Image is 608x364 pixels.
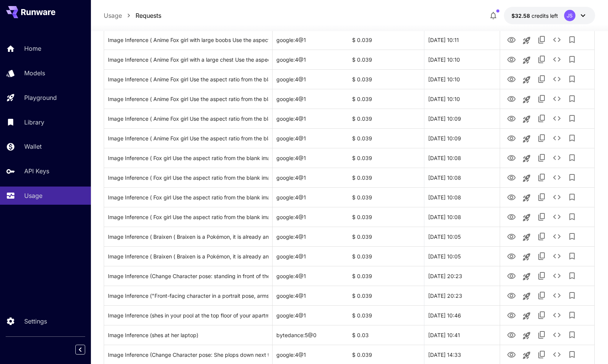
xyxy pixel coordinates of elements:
[424,207,500,227] div: 21 Sep, 2025 10:08
[348,30,424,50] div: $ 0.039
[504,307,519,323] button: View
[81,343,91,356] div: Collapse sidebar
[564,288,580,303] button: Add to library
[564,131,580,146] button: Add to library
[108,306,268,325] div: Click to copy prompt
[534,268,549,283] button: Copy TaskUUID
[534,249,549,264] button: Copy TaskUUID
[549,308,564,323] button: See details
[504,189,519,205] button: View
[534,131,549,146] button: Copy TaskUUID
[534,347,549,362] button: Copy TaskUUID
[564,190,580,205] button: Add to library
[273,109,348,128] div: google:4@1
[504,209,519,224] button: View
[424,187,500,207] div: 21 Sep, 2025 10:08
[519,269,534,284] button: Launch in playground
[108,89,268,109] div: Click to copy prompt
[273,50,348,69] div: google:4@1
[108,266,268,286] div: Click to copy prompt
[108,188,268,207] div: Click to copy prompt
[549,347,564,362] button: See details
[549,229,564,244] button: See details
[424,89,500,109] div: 21 Sep, 2025 10:10
[549,190,564,205] button: See details
[424,168,500,187] div: 21 Sep, 2025 10:08
[534,150,549,165] button: Copy TaskUUID
[348,227,424,246] div: $ 0.039
[424,109,500,128] div: 21 Sep, 2025 10:09
[348,187,424,207] div: $ 0.039
[519,92,534,107] button: Launch in playground
[519,308,534,324] button: Launch in playground
[519,171,534,186] button: Launch in playground
[564,91,580,106] button: Add to library
[348,128,424,148] div: $ 0.039
[504,71,519,87] button: View
[273,187,348,207] div: google:4@1
[75,345,85,355] button: Collapse sidebar
[534,111,549,126] button: Copy TaskUUID
[273,69,348,89] div: google:4@1
[108,50,268,69] div: Click to copy prompt
[348,207,424,227] div: $ 0.039
[549,327,564,342] button: See details
[564,268,580,283] button: Add to library
[273,227,348,246] div: google:4@1
[504,347,519,362] button: View
[273,305,348,325] div: google:4@1
[104,11,122,20] a: Usage
[273,266,348,286] div: google:4@1
[108,286,268,305] div: Click to copy prompt
[348,109,424,128] div: $ 0.039
[424,30,500,50] div: 21 Sep, 2025 10:11
[24,68,45,78] p: Models
[424,286,500,305] div: 20 Sep, 2025 20:23
[564,229,580,244] button: Add to library
[549,150,564,165] button: See details
[504,150,519,165] button: View
[519,328,534,343] button: Launch in playground
[549,249,564,264] button: See details
[24,317,47,326] p: Settings
[348,286,424,305] div: $ 0.039
[534,229,549,244] button: Copy TaskUUID
[108,129,268,148] div: Click to copy prompt
[348,305,424,325] div: $ 0.039
[534,52,549,67] button: Copy TaskUUID
[504,170,519,185] button: View
[273,207,348,227] div: google:4@1
[273,325,348,345] div: bytedance:5@0
[564,249,580,264] button: Add to library
[424,148,500,168] div: 21 Sep, 2025 10:08
[348,246,424,266] div: $ 0.039
[564,52,580,67] button: Add to library
[348,148,424,168] div: $ 0.039
[504,130,519,146] button: View
[504,7,595,24] button: $32.57902JS
[273,128,348,148] div: google:4@1
[24,44,41,53] p: Home
[519,210,534,225] button: Launch in playground
[348,168,424,187] div: $ 0.039
[549,72,564,87] button: See details
[108,207,268,227] div: Click to copy prompt
[424,50,500,69] div: 21 Sep, 2025 10:10
[564,308,580,323] button: Add to library
[504,32,519,47] button: View
[519,33,534,48] button: Launch in playground
[108,325,268,345] div: Click to copy prompt
[549,131,564,146] button: See details
[504,110,519,126] button: View
[564,72,580,87] button: Add to library
[534,170,549,185] button: Copy TaskUUID
[564,10,575,21] div: JS
[108,168,268,187] div: Click to copy prompt
[24,118,44,127] p: Library
[24,166,49,176] p: API Keys
[504,268,519,283] button: View
[519,53,534,68] button: Launch in playground
[348,266,424,286] div: $ 0.039
[108,247,268,266] div: Click to copy prompt
[108,70,268,89] div: Click to copy prompt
